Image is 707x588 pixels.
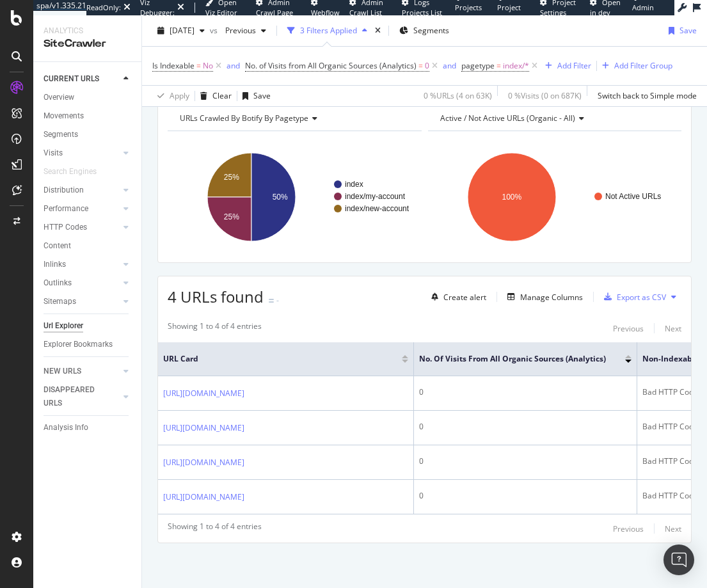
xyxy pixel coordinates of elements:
[425,57,429,75] span: 0
[614,60,672,71] div: Add Filter Group
[163,422,244,434] a: [URL][DOMAIN_NAME]
[44,295,76,308] div: Sitemaps
[592,86,697,106] button: Switch back to Simple mode
[311,8,340,17] span: Webflow
[203,57,213,75] span: No
[224,212,239,221] text: 25%
[413,25,449,36] span: Segments
[44,338,132,351] a: Explorer Bookmarks
[419,353,606,365] span: No. of Visits from All Organic Sources (Analytics)
[44,26,131,36] div: Analytics
[598,90,697,101] div: Switch back to Simple mode
[163,353,399,365] span: URL Card
[245,60,417,71] span: No. of Visits from All Organic Sources (Analytics)
[196,60,201,71] span: =
[613,523,644,534] div: Previous
[419,421,632,433] div: 0
[44,383,120,410] a: DISAPPEARED URLS
[195,86,232,106] button: Clear
[599,287,666,307] button: Export as CSV
[613,521,644,536] button: Previous
[226,60,240,72] button: and
[508,90,582,101] div: 0 % Visits ( 0 on 687K )
[419,386,632,398] div: 0
[180,113,308,123] span: URLs Crawled By Botify By pagetype
[44,239,71,253] div: Content
[426,287,486,307] button: Create alert
[461,60,495,71] span: pagetype
[44,36,131,51] div: SiteCrawler
[44,421,132,434] a: Analysis Info
[44,258,66,271] div: Inlinks
[224,173,239,182] text: 25%
[418,60,423,71] span: =
[152,60,195,71] span: Is Indexable
[44,128,78,141] div: Segments
[44,109,84,123] div: Movements
[44,383,108,410] div: DISAPPEARED URLS
[438,108,671,129] h4: Active / Not Active URLs
[44,276,72,290] div: Outlinks
[44,165,109,179] a: Search Engines
[220,20,271,41] button: Previous
[557,60,591,71] div: Add Filter
[443,60,456,71] div: and
[44,147,120,160] a: Visits
[419,490,632,502] div: 0
[282,20,372,41] button: 3 Filters Applied
[345,192,406,201] text: index/my-account
[44,91,74,104] div: Overview
[44,239,132,253] a: Content
[44,91,132,104] a: Overview
[163,387,244,400] a: [URL][DOMAIN_NAME]
[443,292,486,303] div: Create alert
[300,25,357,36] div: 3 Filters Applied
[44,319,83,333] div: Url Explorer
[170,90,189,101] div: Apply
[502,193,521,202] text: 100%
[424,90,492,101] div: 0 % URLs ( 4 on 63K )
[44,421,88,434] div: Analysis Info
[177,108,410,129] h4: URLs Crawled By Botify By pagetype
[497,3,521,22] span: Project Page
[455,3,482,22] span: Projects List
[597,58,672,74] button: Add Filter Group
[665,521,681,536] button: Next
[613,323,644,334] div: Previous
[170,25,195,36] span: 2025 Jul. 27th
[345,180,363,189] text: index
[269,299,274,303] img: Equal
[253,90,271,101] div: Save
[44,221,87,234] div: HTTP Codes
[44,202,120,216] a: Performance
[44,338,113,351] div: Explorer Bookmarks
[44,221,120,234] a: HTTP Codes
[44,147,63,160] div: Visits
[443,60,456,72] button: and
[613,321,644,336] button: Previous
[44,165,97,179] div: Search Engines
[679,25,697,36] div: Save
[345,204,409,213] text: index/new-account
[220,25,256,36] span: Previous
[44,109,132,123] a: Movements
[520,292,583,303] div: Manage Columns
[44,365,120,378] a: NEW URLS
[152,20,210,41] button: [DATE]
[210,25,220,36] span: vs
[163,456,244,469] a: [URL][DOMAIN_NAME]
[168,141,422,253] svg: A chart.
[503,57,529,75] span: index/*
[152,86,189,106] button: Apply
[276,295,279,306] div: -
[86,3,121,13] div: ReadOnly:
[419,456,632,467] div: 0
[44,319,132,333] a: Url Explorer
[44,72,99,86] div: CURRENT URLS
[44,184,84,197] div: Distribution
[226,60,240,71] div: and
[168,286,264,307] span: 4 URLs found
[428,141,682,253] svg: A chart.
[605,192,661,201] text: Not Active URLs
